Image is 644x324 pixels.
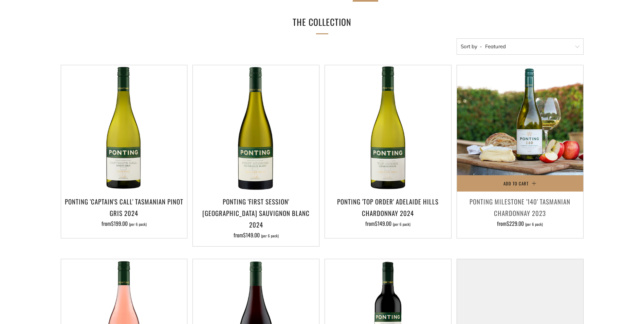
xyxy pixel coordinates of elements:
[460,196,580,219] h3: Ponting Milestone '140' Tasmanian Chardonnay 2023
[503,180,529,187] span: Add to Cart
[220,14,424,30] h1: The Collection
[328,196,448,219] h3: Ponting 'Top Order' Adelaide Hills Chardonnay 2024
[261,234,279,238] span: (per 6 pack)
[365,219,410,228] span: from
[65,196,184,219] h3: Ponting 'Captain's Call' Tasmanian Pinot Gris 2024
[497,219,543,228] span: from
[61,196,187,230] a: Ponting 'Captain's Call' Tasmanian Pinot Gris 2024 from$199.00 (per 6 pack)
[196,196,316,231] h3: Ponting 'First Session' [GEOGRAPHIC_DATA] Sauvignon Blanc 2024
[375,219,391,228] span: $149.00
[129,222,147,226] span: (per 6 pack)
[325,196,451,230] a: Ponting 'Top Order' Adelaide Hills Chardonnay 2024 from$149.00 (per 6 pack)
[102,219,147,228] span: from
[111,219,128,228] span: $199.00
[507,219,524,228] span: $229.00
[193,196,319,238] a: Ponting 'First Session' [GEOGRAPHIC_DATA] Sauvignon Blanc 2024 from$149.00 (per 6 pack)
[457,175,583,192] button: Add to Cart
[393,222,410,226] span: (per 6 pack)
[234,231,279,239] span: from
[457,196,583,230] a: Ponting Milestone '140' Tasmanian Chardonnay 2023 from$229.00 (per 6 pack)
[525,222,543,226] span: (per 6 pack)
[243,231,260,239] span: $149.00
